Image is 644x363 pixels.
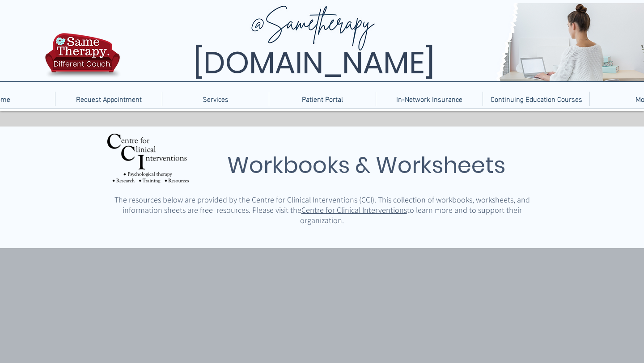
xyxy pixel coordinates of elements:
[107,134,189,183] img: Center for Clinical Interventions Website
[376,92,483,106] a: In-Network Insurance
[114,194,530,225] span: The resources below are provided by the Centre for Clinical Interventions (CCI). This collection ...
[392,92,467,106] p: In-Network Insurance
[269,92,376,106] a: Patient Portal
[301,205,407,215] a: Centre for Clinical Interventions
[486,92,587,106] p: Continuing Education Courses
[162,92,269,106] div: Services
[192,148,541,182] h1: Workbooks & Worksheets
[483,92,589,106] a: Continuing Education Courses
[198,92,233,106] p: Services
[42,32,123,84] img: TBH.US
[193,42,435,84] span: [DOMAIN_NAME]
[55,92,162,106] a: Request Appointment
[297,92,347,106] p: Patient Portal
[72,92,146,106] p: Request Appointment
